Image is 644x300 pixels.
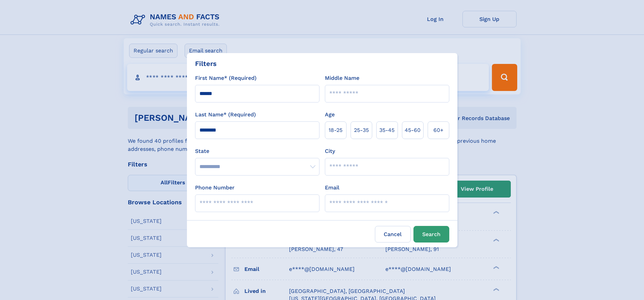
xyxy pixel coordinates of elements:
label: Last Name* (Required) [195,111,256,119]
span: 35‑45 [379,126,395,134]
label: Age [325,111,335,119]
label: Phone Number [195,184,235,192]
span: 60+ [433,126,444,134]
label: State [195,147,319,155]
label: Email [325,184,339,192]
label: City [325,147,335,155]
div: Filters [195,59,217,69]
span: 25‑35 [354,126,369,134]
span: 18‑25 [329,126,342,134]
button: Search [413,226,449,243]
label: First Name* (Required) [195,74,257,82]
span: 45‑60 [405,126,421,134]
label: Cancel [375,226,411,243]
label: Middle Name [325,74,359,82]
